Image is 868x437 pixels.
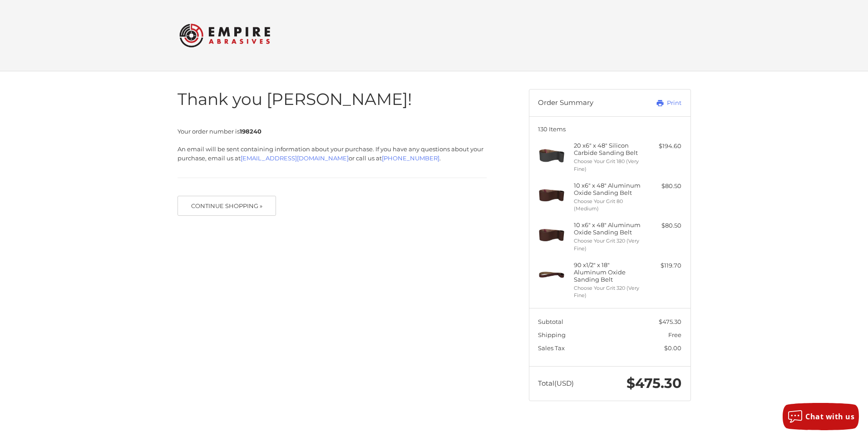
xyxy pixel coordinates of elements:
[574,142,643,157] h4: 20 x 6" x 48" Silicon Carbide Sanding Belt
[538,331,566,338] span: Shipping
[574,221,643,236] h4: 10 x 6" x 48" Aluminum Oxide Sanding Belt
[538,379,574,387] span: Total (USD)
[636,99,681,108] a: Print
[240,128,261,135] strong: 198240
[574,182,643,197] h4: 10 x 6" x 48" Aluminum Oxide Sanding Belt
[574,237,643,252] li: Choose Your Grit 320 (Very Fine)
[178,145,483,162] span: An email will be sent containing information about your purchase. If you have any questions about...
[574,261,643,283] h4: 90 x 1/2" x 18" Aluminum Oxide Sanding Belt
[574,158,643,173] li: Choose Your Grit 180 (Very Fine)
[805,412,854,422] span: Chat with us
[538,125,681,133] h3: 130 Items
[664,344,681,352] span: $0.00
[538,99,636,108] h3: Order Summary
[538,318,563,325] span: Subtotal
[382,154,439,162] a: [PHONE_NUMBER]
[178,128,261,135] span: Your order number is
[668,331,681,338] span: Free
[626,375,681,392] span: $475.30
[574,198,643,213] li: Choose Your Grit 80 (Medium)
[646,221,681,230] div: $80.50
[241,154,349,162] a: [EMAIL_ADDRESS][DOMAIN_NAME]
[538,344,565,352] span: Sales Tax
[179,18,270,53] img: Empire Abrasives
[646,142,681,151] div: $194.60
[783,403,859,430] button: Chat with us
[178,196,276,216] button: Continue Shopping »
[646,182,681,191] div: $80.50
[659,318,681,325] span: $475.30
[574,284,643,299] li: Choose Your Grit 320 (Very Fine)
[178,89,487,109] h1: Thank you [PERSON_NAME]!
[646,261,681,270] div: $119.70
